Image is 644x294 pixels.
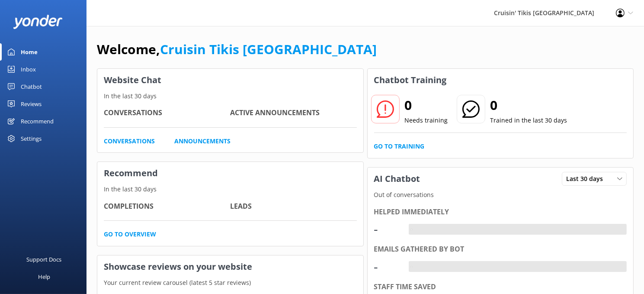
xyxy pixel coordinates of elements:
h3: AI Chatbot [368,168,427,190]
div: Settings [21,130,42,147]
a: Announcements [174,136,231,146]
p: In the last 30 days [97,91,363,101]
h1: Welcome, [97,39,377,60]
p: Trained in the last 30 days [490,116,567,125]
h3: Website Chat [97,69,363,91]
p: Out of conversations [368,190,634,200]
a: Cruisin Tikis [GEOGRAPHIC_DATA] [160,40,377,58]
div: Reviews [21,95,42,113]
h2: 0 [490,95,567,116]
div: Home [21,43,38,61]
h4: Active Announcements [230,107,356,119]
div: Emails gathered by bot [374,244,627,255]
h3: Showcase reviews on your website [97,255,363,278]
div: Chatbot [21,78,42,95]
p: In the last 30 days [97,184,363,194]
div: - [409,224,415,235]
img: yonder-white-logo.png [13,15,63,29]
span: Last 30 days [566,174,608,184]
div: Inbox [21,61,36,78]
a: Go to overview [104,229,156,239]
div: Support Docs [27,251,62,268]
div: - [374,219,400,239]
div: - [374,256,400,277]
a: Go to Training [374,142,425,151]
h4: Leads [230,201,356,212]
a: Conversations [104,136,155,146]
div: Recommend [21,113,54,130]
div: Help [38,268,50,285]
p: Needs training [405,116,448,125]
h3: Chatbot Training [368,69,453,91]
div: Helped immediately [374,207,627,218]
p: Your current review carousel (latest 5 star reviews) [97,278,363,288]
div: - [409,261,415,272]
div: Staff time saved [374,281,627,293]
h4: Completions [104,201,230,212]
h3: Recommend [97,162,363,184]
h4: Conversations [104,107,230,119]
h2: 0 [405,95,448,116]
